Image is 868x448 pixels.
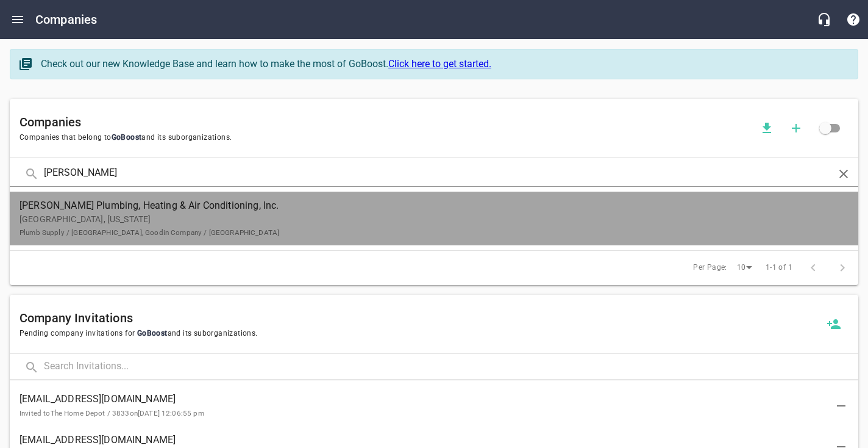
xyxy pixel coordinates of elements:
[135,329,167,338] span: GoBoost
[819,309,848,339] button: Invite a new company
[20,433,829,447] span: [EMAIL_ADDRESS][DOMAIN_NAME]
[20,409,204,417] small: Invited to The Home Depot / 3833 on [DATE] 12:06:55 pm
[35,10,97,29] h6: Companies
[827,391,856,421] button: Delete Invitation
[44,354,858,380] input: Search Invitations...
[44,161,824,187] input: Search Companies...
[3,5,32,34] button: Open drawer
[20,228,279,237] small: Plumb Supply / [GEOGRAPHIC_DATA], Goodin Company / [GEOGRAPHIC_DATA]
[752,114,781,143] button: Download companies
[20,198,829,213] span: [PERSON_NAME] Plumbing, Heating & Air Conditioning, Inc.
[732,259,756,276] div: 10
[41,57,845,71] div: Check out our new Knowledge Base and learn how to make the most of GoBoost.
[20,308,819,328] h6: Company Invitations
[20,213,829,239] p: [GEOGRAPHIC_DATA], [US_STATE]
[388,58,491,70] a: Click here to get started.
[781,114,811,143] button: Add a new company
[20,328,819,340] span: Pending company invitations for and its suborganizations.
[20,392,829,406] span: [EMAIL_ADDRESS][DOMAIN_NAME]
[811,114,840,143] span: Click to view all companies
[839,5,868,34] button: Support Portal
[809,5,839,34] button: Live Chat
[766,262,792,274] span: 1-1 of 1
[10,192,858,245] a: [PERSON_NAME] Plumbing, Heating & Air Conditioning, Inc.[GEOGRAPHIC_DATA], [US_STATE]Plumb Supply...
[20,132,752,144] span: Companies that belong to and its suborganizations.
[20,112,752,132] h6: Companies
[693,262,727,274] span: Per Page:
[112,133,142,142] span: GoBoost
